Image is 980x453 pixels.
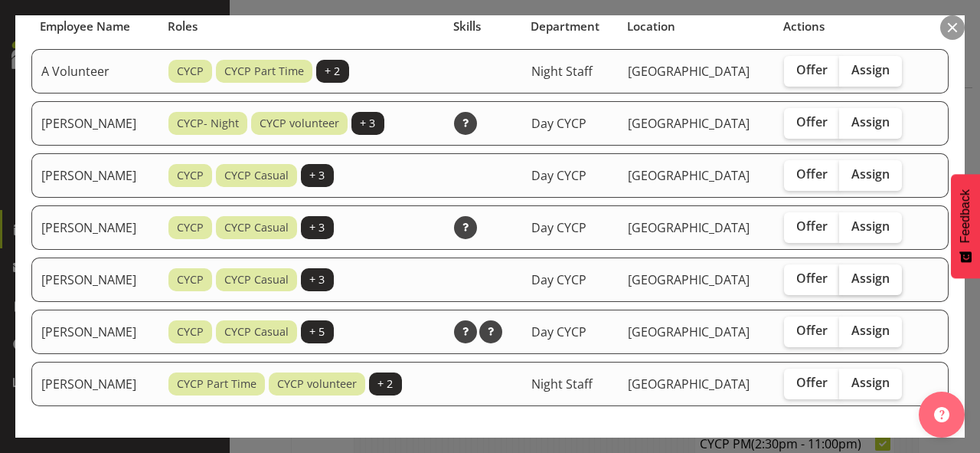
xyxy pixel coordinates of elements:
td: [PERSON_NAME] [31,153,159,198]
span: + 2 [377,376,393,392]
span: CYCP [177,167,204,184]
span: Assign [851,375,890,390]
span: Assign [851,62,890,77]
span: [GEOGRAPHIC_DATA] [628,63,750,80]
span: CYCP Casual [224,323,289,340]
span: Night Staff [531,63,593,80]
span: Assign [851,323,890,338]
span: Offer [796,323,828,338]
span: CYCP Casual [224,271,289,288]
span: Offer [796,166,828,182]
span: CYCP [177,63,204,80]
td: [PERSON_NAME] [31,101,159,146]
span: Employee Name [40,18,130,35]
span: + 3 [309,219,325,236]
span: Feedback [959,189,972,243]
span: CYCP volunteer [277,376,357,392]
span: Offer [796,375,828,390]
span: CYCP Casual [224,219,289,236]
span: CYCP Part Time [177,376,256,392]
span: Offer [796,271,828,286]
span: [GEOGRAPHIC_DATA] [628,115,750,132]
span: CYCP Part Time [224,63,304,80]
span: CYCP [177,323,204,340]
td: [PERSON_NAME] [31,310,159,354]
span: + 5 [309,323,325,340]
span: Assign [851,114,890,130]
span: Assign [851,271,890,286]
span: Day CYCP [531,271,586,288]
span: [GEOGRAPHIC_DATA] [628,271,750,288]
span: + 3 [360,115,375,132]
span: [GEOGRAPHIC_DATA] [628,219,750,236]
span: Day CYCP [531,219,586,236]
span: CYCP- Night [177,115,239,132]
img: help-xxl-2.png [934,407,949,422]
span: + 2 [325,63,340,80]
span: [GEOGRAPHIC_DATA] [628,376,750,392]
span: Assign [851,166,890,182]
td: [PERSON_NAME] [31,258,159,302]
span: Day CYCP [531,115,586,132]
span: [GEOGRAPHIC_DATA] [628,323,750,340]
span: Skills [453,18,481,35]
span: Roles [168,18,198,35]
td: [PERSON_NAME] [31,205,159,250]
span: CYCP Casual [224,167,289,184]
span: Offer [796,218,828,234]
span: Day CYCP [531,323,586,340]
span: Offer [796,114,828,130]
span: Department [531,18,599,35]
button: Feedback - Show survey [951,174,980,278]
span: CYCP [177,219,204,236]
span: CYCP volunteer [260,115,339,132]
span: + 3 [309,167,325,184]
span: Offer [796,62,828,77]
span: [GEOGRAPHIC_DATA] [628,167,750,184]
span: Actions [783,18,825,35]
span: + 3 [309,271,325,288]
span: Night Staff [531,376,593,392]
td: [PERSON_NAME] [31,362,159,406]
span: Location [627,18,675,35]
span: Assign [851,218,890,234]
span: CYCP [177,271,204,288]
td: A Volunteer [31,49,159,94]
span: Day CYCP [531,167,586,184]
